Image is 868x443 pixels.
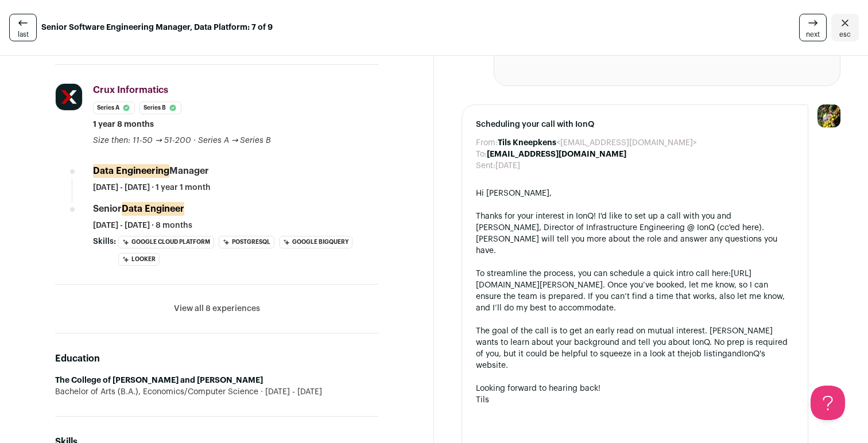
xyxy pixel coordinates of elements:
span: Series A → Series B [198,137,272,145]
a: last [9,14,37,41]
h2: Education [55,352,378,366]
li: Google BigQuery [279,236,352,248]
span: Skills: [93,236,116,247]
li: Series B [139,102,181,114]
dt: To: [476,149,487,160]
span: Scheduling your call with IonQ [476,119,794,130]
div: To streamline the process, you can schedule a quick intro call here: . Once you’ve booked, let me... [476,268,794,314]
img: 6689865-medium_jpg [817,104,840,127]
div: Bachelor of Arts (B.A.), Economics/Computer Science [55,386,378,398]
strong: The College of [PERSON_NAME] and [PERSON_NAME] [55,376,263,384]
span: [PERSON_NAME] will tell you more about the role and answer any questions you have. [476,235,777,255]
b: Tils Kneepkens [498,139,556,147]
strong: Senior Software Engineering Manager, Data Platform: 7 of 9 [41,22,273,33]
span: Size then: 11-50 → 51-200 [93,137,191,145]
span: esc [839,30,851,39]
div: Thanks for your interest in IonQ! I'd like to set up a call with you and [PERSON_NAME], Director ... [476,211,794,257]
dd: [DATE] [495,160,520,172]
iframe: Help Scout Beacon - Open [811,386,845,420]
span: [DATE] - [DATE] · 1 year 1 month [93,182,211,193]
span: [DATE] - [DATE] [258,386,322,398]
span: Crux Informatics [93,86,168,95]
li: Series A [93,102,135,114]
a: Close [831,14,859,41]
div: The goal of the call is to get an early read on mutual interest. [PERSON_NAME] wants to learn abo... [476,325,794,371]
span: 1 year 8 months [93,119,154,130]
mark: Data Engineering [93,164,169,178]
div: Senior [93,203,184,215]
div: Tils [476,394,794,406]
div: Manager [93,165,209,177]
a: next [799,14,827,41]
span: [DATE] - [DATE] · 8 months [93,220,192,231]
dt: Sent: [476,160,495,172]
a: job listing [689,350,727,358]
div: Hi [PERSON_NAME], [476,188,794,199]
span: · [193,135,196,146]
li: Looker [118,253,160,266]
img: 70636b9baecda55bd7079083f86d82154bf7aa6dc02c7b2fc9909f4ca1a909dc.jpg [56,84,82,110]
mark: Data Engineer [122,202,184,216]
dt: From: [476,137,498,149]
li: PostgreSQL [219,236,274,248]
dd: <[EMAIL_ADDRESS][DOMAIN_NAME]> [498,137,697,149]
span: last [18,30,29,39]
div: Looking forward to hearing back! [476,383,794,394]
button: View all 8 experiences [174,303,260,314]
li: Google Cloud Platform [118,236,214,248]
b: [EMAIL_ADDRESS][DOMAIN_NAME] [487,150,626,158]
span: next [806,30,820,39]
